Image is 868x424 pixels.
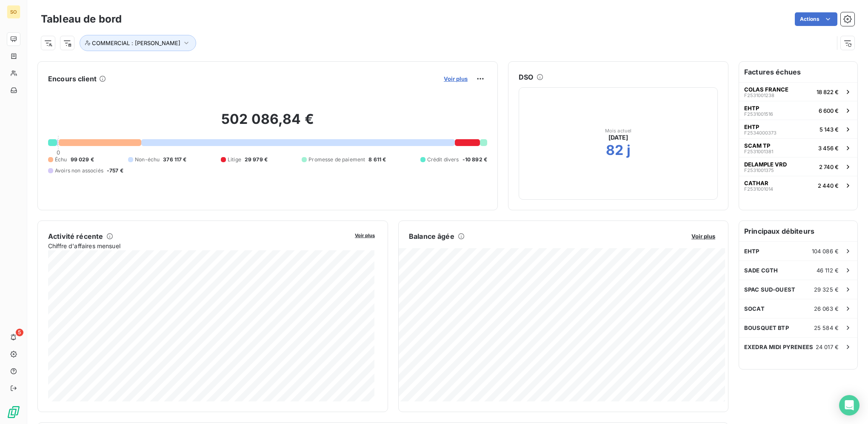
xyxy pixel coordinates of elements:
[441,75,470,83] button: Voir plus
[744,248,759,255] span: EHTP
[409,231,454,241] h6: Balance âgée
[228,156,241,163] span: Litige
[368,156,386,163] span: 8 611 €
[7,5,20,19] div: SO
[818,145,839,152] span: 3 456 €
[55,156,67,163] span: Échu
[739,82,857,101] button: COLAS FRANCEF253100123818 822 €
[689,232,718,240] button: Voir plus
[739,138,857,157] button: SCAM TPF25310013813 456 €
[744,130,777,135] span: F2534000373
[819,163,839,170] span: 2 740 €
[355,232,375,238] span: Voir plus
[107,167,123,175] span: -757 €
[744,93,774,98] span: F2531001238
[48,231,103,241] h6: Activité récente
[427,156,459,163] span: Crédit divers
[245,156,268,163] span: 29 979 €
[48,241,349,250] span: Chiffre d'affaires mensuel
[814,324,839,331] span: 25 584 €
[92,40,180,46] span: COMMERCIAL : [PERSON_NAME]
[816,344,839,350] span: 24 017 €
[627,142,631,159] h2: j
[739,101,857,120] button: EHTPF25310015166 600 €
[739,157,857,176] button: DELAMPLE VRDF25310013752 740 €
[817,89,839,95] span: 18 822 €
[814,286,839,293] span: 29 325 €
[519,72,533,82] h6: DSO
[41,11,122,27] h3: Tableau de bord
[739,62,857,82] h6: Factures échues
[55,167,103,175] span: Avoirs non associés
[463,156,487,163] span: -10 892 €
[352,231,377,239] button: Voir plus
[744,123,759,130] span: EHTP
[135,156,160,163] span: Non-échu
[744,105,759,112] span: EHTP
[48,111,487,136] h2: 502 086,84 €
[744,86,788,93] span: COLAS FRANCE
[163,156,186,163] span: 376 117 €
[839,395,859,415] div: Open Intercom Messenger
[744,344,813,350] span: EXEDRA MIDI PYRENEES
[16,329,23,336] span: 5
[606,142,623,159] h2: 82
[608,133,628,142] span: [DATE]
[308,156,365,163] span: Promesse de paiement
[744,267,778,274] span: SADE CGTH
[48,74,97,84] h6: Encours client
[744,286,795,293] span: SPAC SUD-OUEST
[739,221,857,241] h6: Principaux débiteurs
[739,120,857,138] button: EHTPF25340003735 143 €
[744,161,787,168] span: DELAMPLE VRD
[744,149,773,154] span: F2531001381
[818,182,839,189] span: 2 440 €
[71,156,94,163] span: 99 029 €
[744,168,774,173] span: F2531001375
[819,107,839,114] span: 6 600 €
[80,35,196,51] button: COMMERCIAL : [PERSON_NAME]
[817,267,839,274] span: 46 112 €
[795,12,837,26] button: Actions
[812,248,839,255] span: 104 086 €
[744,324,789,331] span: BOUSQUET BTP
[444,75,468,82] span: Voir plus
[819,126,839,133] span: 5 143 €
[57,149,60,156] span: 0
[739,176,857,195] button: CATHARF25310010142 440 €
[691,233,715,240] span: Voir plus
[744,112,773,117] span: F2531001516
[744,142,770,149] span: SCAM TP
[744,186,773,192] span: F2531001014
[744,305,765,312] span: SOCAT
[744,180,768,186] span: CATHAR
[605,128,632,133] span: Mois actuel
[814,305,839,312] span: 26 063 €
[7,405,20,419] img: Logo LeanPay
